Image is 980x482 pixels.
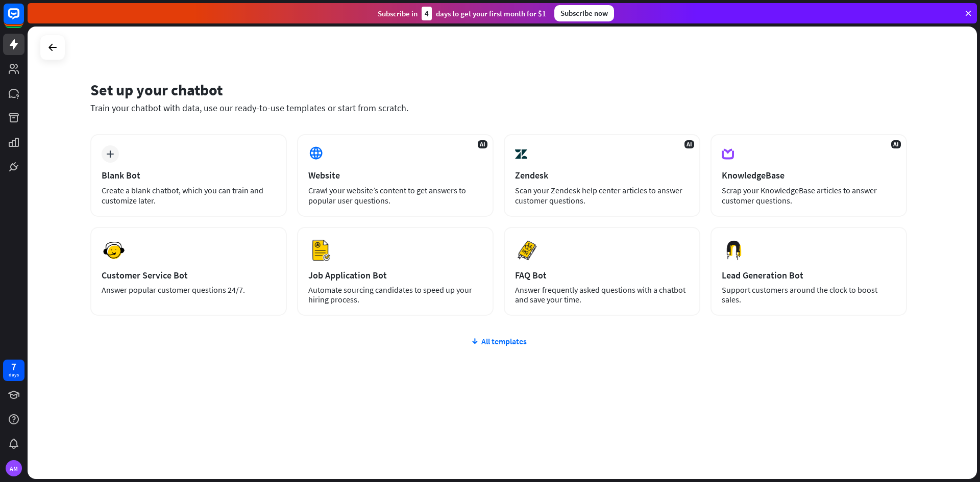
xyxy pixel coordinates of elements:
[422,7,432,20] div: 4
[378,7,546,20] div: Subscribe in days to get your first month for $1
[3,360,24,381] a: 7 days
[11,362,16,371] div: 7
[554,5,614,21] div: Subscribe now
[9,371,19,378] div: days
[6,460,22,476] div: AM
